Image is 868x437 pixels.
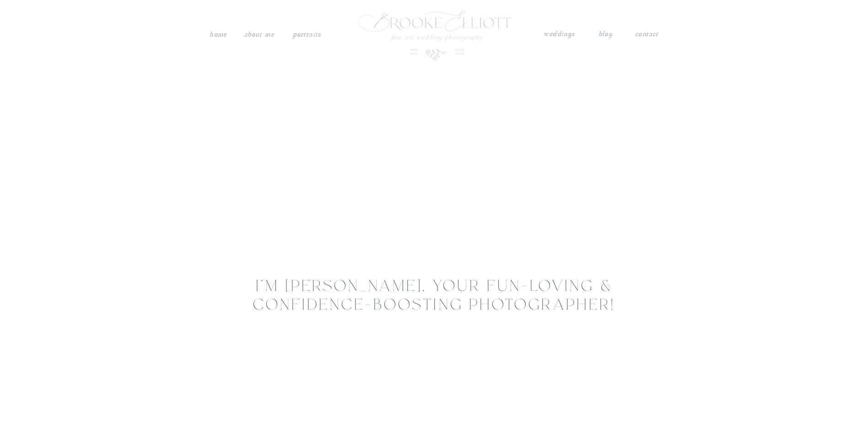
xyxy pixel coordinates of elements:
[598,28,612,40] a: blog
[635,28,659,38] a: contact
[247,278,622,333] h3: I'm [PERSON_NAME], Your fun-loving & Confidence-Boosting Photographer!
[243,29,275,41] a: About me
[210,29,227,41] a: Home
[544,28,576,40] a: weddings
[292,29,323,38] a: PORTRAITS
